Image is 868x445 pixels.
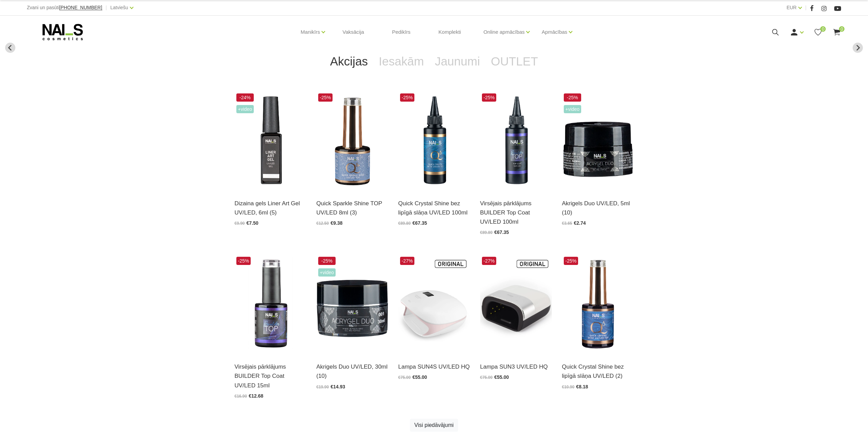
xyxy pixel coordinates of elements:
span: -25% [482,93,497,102]
a: Akcijas [325,48,373,75]
span: €55.00 [412,374,427,380]
span: €89.80 [480,230,493,235]
span: €19.90 [317,385,329,389]
span: -25% [564,257,578,265]
a: EUR [786,3,797,12]
span: €7.50 [247,220,259,226]
img: Kas ir AKRIGELS “DUO GEL” un kādas problēmas tas risina?• Tas apvieno ērti modelējamā akrigela un... [562,92,634,190]
a: Akrigels Duo UV/LED, 5ml (10) [562,199,634,217]
span: €3.65 [562,221,572,226]
a: Quick Sparkle Shine TOP UV/LED 8ml (3) [317,199,388,217]
span: €16.90 [235,394,247,399]
a: Online apmācības [483,18,525,46]
span: 0 [820,26,826,32]
a: Pedikīrs [386,16,416,48]
span: -25% [236,257,251,265]
img: Builder Top virsējais pārklājums bez lipīgā slāņa gēllakas/gēla pārklājuma izlīdzināšanai un nost... [480,92,552,190]
span: -27% [400,257,415,265]
span: +video [318,268,336,277]
a: Apmācības [542,18,567,46]
img: Tips:UV LAMPAZīmola nosaukums:SUNUVModeļa numurs: SUNUV4Profesionālā UV/Led lampa.Garantija: 1 ga... [398,255,470,354]
a: Virsējais pārklājums BUILDER Top Coat UV/LED 15ml [235,362,306,390]
a: Lampa SUN3 UV/LED HQ [480,362,552,371]
span: €75.00 [398,375,411,380]
span: €55.00 [494,374,509,380]
span: -25% [400,93,415,102]
a: Komplekti [433,16,467,48]
img: Modelis: SUNUV 3Jauda: 48WViļņu garums: 365+405nmKalpošanas ilgums: 50000 HRSPogas vadība:10s/30s... [480,255,552,354]
span: | [106,3,107,12]
span: -25% [318,257,336,265]
img: Kas ir AKRIGELS “DUO GEL” un kādas problēmas tas risina?• Tas apvieno ērti modelējamā akrigela un... [317,255,388,354]
span: -27% [482,257,497,265]
a: Quick Crystal Shine bez lipīgā slāņa UV/LED 100ml [398,199,470,217]
img: Liner Art Gel - UV/LED dizaina gels smalku, vienmērīgu, pigmentētu līniju zīmēšanai.Lielisks palī... [235,92,306,190]
img: Virsējais pārklājums bez lipīgā slāņa ar mirdzuma efektu.Pieejami 3 veidi:* Starlight - ar smalkā... [317,92,388,190]
img: Virsējais pārklājums bez lipīgā slāņa un UV zilā pārklājuma. Nodrošina izcilu spīdumu manikīram l... [398,92,470,190]
a: Vaksācija [337,16,369,48]
a: Manikīrs [301,18,320,46]
span: | [805,3,807,12]
a: Quick Crystal Shine bez lipīgā slāņa UV/LED (2) [562,362,634,381]
a: [PHONE_NUMBER] [59,5,102,10]
a: Virsējais pārklājums BUILDER Top Coat UV/LED 100ml [480,199,552,227]
a: Akrigels Duo UV/LED, 30ml (10) [317,362,388,381]
span: +video [564,105,582,113]
span: €2.74 [574,220,586,226]
a: OUTLET [485,48,543,75]
a: Iesakām [373,48,429,75]
span: -24% [236,93,254,102]
span: -25% [564,93,582,102]
span: €14.93 [330,384,345,389]
span: -25% [318,93,333,102]
span: €10.90 [562,385,575,389]
img: Virsējais pārklājums bez lipīgā slāņa un UV zilā pārklājuma. Nodrošina izcilu spīdumu manikīram l... [562,255,634,354]
span: 0 [839,26,844,32]
span: €8.18 [576,384,588,389]
a: 0 [814,28,822,36]
span: €12.50 [317,221,329,226]
span: €12.68 [249,393,263,399]
img: Builder Top virsējais pārklājums bez lipīgā slāņa gellakas/gela pārklājuma izlīdzināšanai un nost... [235,255,306,354]
a: Latviešu [111,3,128,12]
span: €67.35 [412,220,427,226]
span: €9.90 [235,221,245,226]
span: €67.35 [494,229,509,235]
a: Visi piedāvājumi [410,419,458,432]
span: +video [236,105,254,113]
span: €75.00 [480,375,493,380]
a: 0 [833,28,841,36]
div: Zvani un pasūti [27,3,102,12]
a: Lampa SUN4S UV/LED HQ [398,362,470,371]
span: €9.38 [330,220,342,226]
a: Dizaina gels Liner Art Gel UV/LED, 6ml (5) [235,199,306,217]
a: Jaunumi [429,48,485,75]
span: €89.80 [398,221,411,226]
